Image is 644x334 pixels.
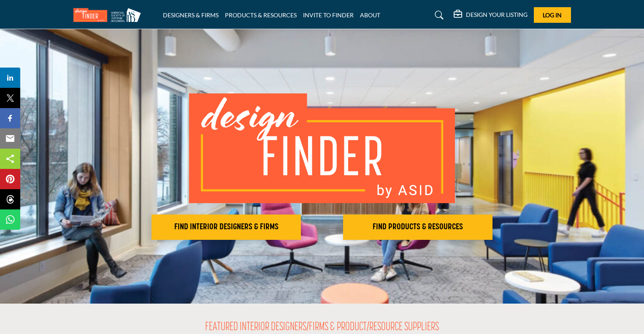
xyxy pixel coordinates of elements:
button: Log In [534,7,571,23]
h5: DESIGN YOUR LISTING [466,11,528,19]
span: Log In [543,11,562,19]
a: DESIGNERS & FIRMS [163,11,219,19]
h2: FIND INTERIOR DESIGNERS & FIRMS [154,222,298,232]
button: FIND INTERIOR DESIGNERS & FIRMS [152,215,301,240]
a: ABOUT [360,11,380,19]
a: INVITE TO FINDER [303,11,354,19]
h2: FIND PRODUCTS & RESOURCES [346,222,490,232]
img: Site Logo [73,8,145,22]
button: FIND PRODUCTS & RESOURCES [343,215,492,240]
img: image [189,93,455,203]
a: PRODUCTS & RESOURCES [225,11,297,19]
a: Search [427,8,449,22]
div: DESIGN YOUR LISTING [454,10,528,20]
